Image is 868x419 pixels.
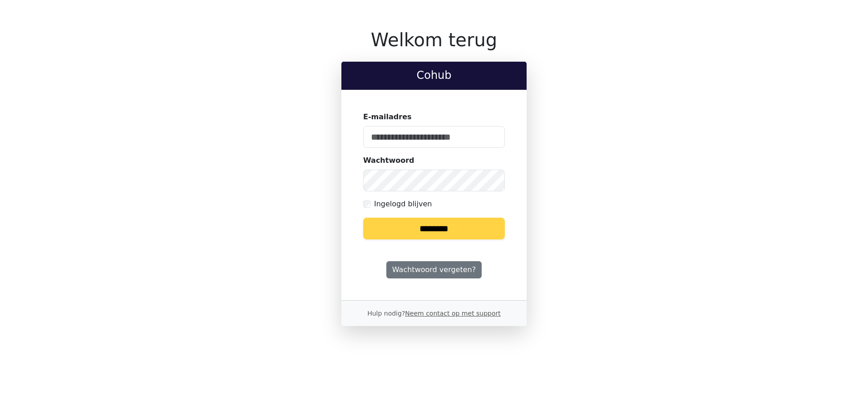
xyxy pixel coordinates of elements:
h1: Welkom terug [341,29,527,51]
label: E-mailadres [363,112,412,122]
label: Ingelogd blijven [374,199,432,209]
a: Wachtwoord vergeten? [386,261,482,278]
h2: Cohub [349,69,519,82]
small: Hulp nodig? [367,310,501,317]
label: Wachtwoord [363,155,414,166]
a: Neem contact op met support [405,310,500,317]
